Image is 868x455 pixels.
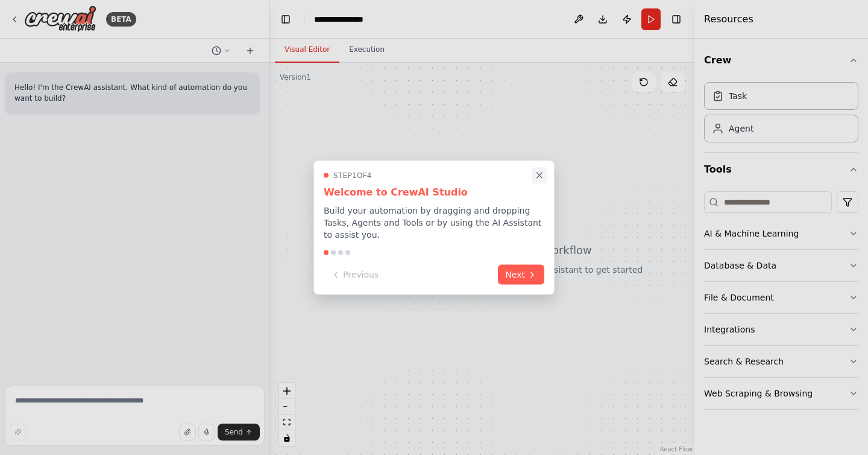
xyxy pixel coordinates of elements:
button: Close walkthrough [532,167,547,183]
h3: Welcome to CrewAI Studio [324,185,544,200]
button: Next [498,265,544,285]
button: Hide left sidebar [277,11,294,28]
button: Previous [324,265,386,285]
span: Step 1 of 4 [333,171,372,180]
p: Build your automation by dragging and dropping Tasks, Agents and Tools or by using the AI Assista... [324,205,544,241]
